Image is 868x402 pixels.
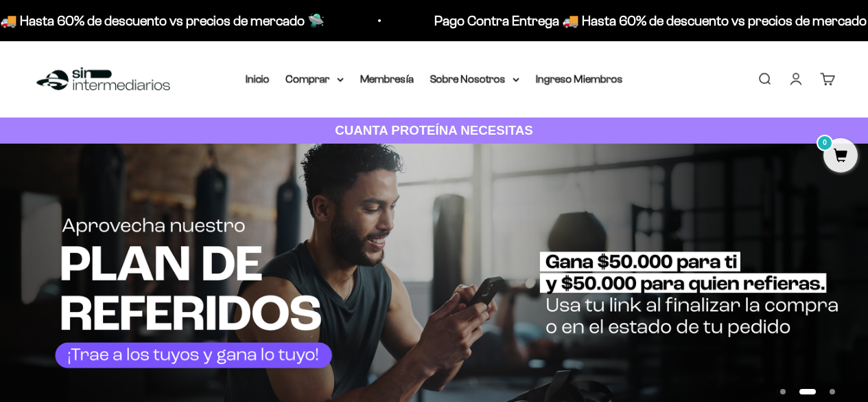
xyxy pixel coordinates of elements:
[823,149,858,164] a: 0
[430,70,519,88] summary: Sobre Nosotros
[536,73,623,85] a: Ingreso Miembros
[360,73,414,85] a: Membresía
[817,135,833,151] mark: 0
[335,123,533,137] strong: CUANTA PROTEÍNA NECESITAS
[246,73,270,85] a: Inicio
[286,70,344,88] summary: Comprar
